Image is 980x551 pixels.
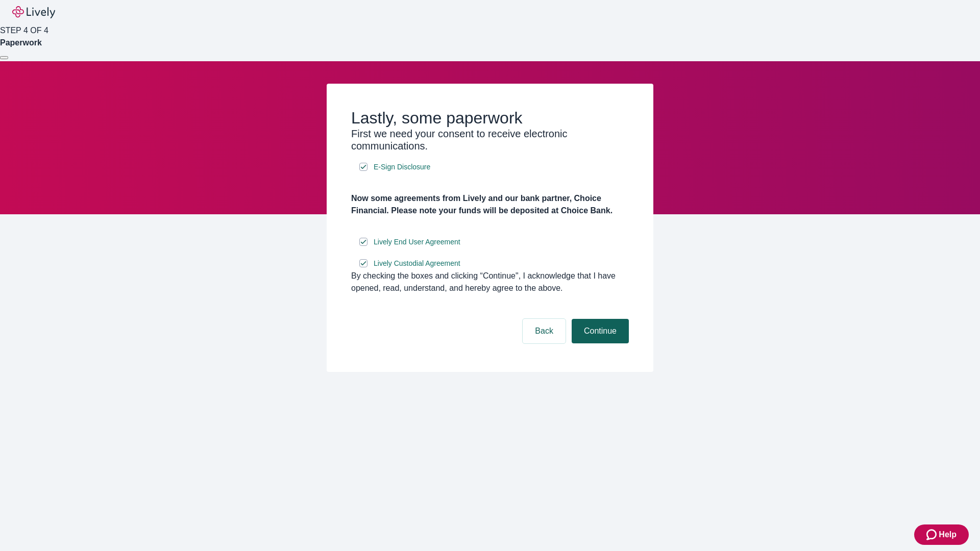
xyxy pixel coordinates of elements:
button: Zendesk support iconHelp [914,524,969,545]
button: Back [523,319,566,343]
span: E-Sign Disclosure [374,162,430,172]
svg: Zendesk support icon [926,529,939,541]
a: e-sign disclosure document [372,257,462,270]
a: e-sign disclosure document [372,236,462,248]
h4: Now some agreements from Lively and our bank partner, Choice Financial. Please note your funds wi... [351,192,629,217]
h3: First we need your consent to receive electronic communications. [351,128,629,152]
h2: Lastly, some paperwork [351,108,629,128]
a: e-sign disclosure document [372,161,432,173]
span: Help [939,529,957,541]
span: Lively End User Agreement [374,237,460,247]
img: Lively [12,6,55,18]
div: By checking the boxes and clicking “Continue", I acknowledge that I have opened, read, understand... [351,270,629,294]
button: Continue [572,319,629,343]
span: Lively Custodial Agreement [374,258,460,269]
